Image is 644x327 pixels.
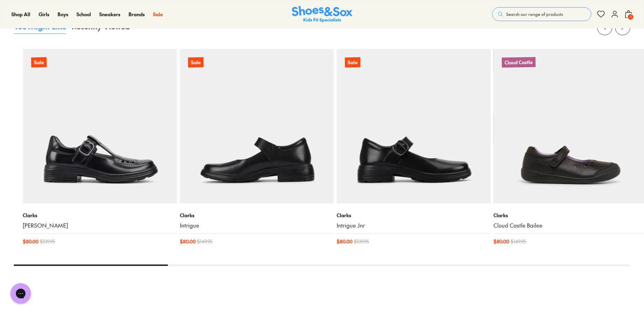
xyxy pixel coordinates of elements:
span: $ 80.00 [180,238,196,245]
p: Clarks [337,212,491,219]
span: Sale [153,11,163,18]
p: Sale [345,57,360,67]
span: Brands [129,11,145,18]
span: 1 [627,13,634,20]
p: Sale [31,57,47,67]
a: [PERSON_NAME] [23,222,177,229]
button: Search our range of products [492,7,591,21]
p: Clarks [180,212,334,219]
a: Girls [39,11,49,18]
span: $ 139.95 [354,238,369,245]
p: Clarks [23,212,177,219]
a: Sneakers [99,11,120,18]
span: Search our range of products [506,11,563,17]
a: Shoes & Sox [292,6,352,23]
a: School [76,11,91,18]
span: $ 80.00 [493,238,509,245]
p: Sale [188,57,204,67]
span: $ 139.95 [40,238,55,245]
a: Sale [153,11,163,18]
span: $ 80.00 [23,238,39,245]
span: Sneakers [99,11,120,18]
a: Intrigue Jnr [337,222,491,229]
span: $ 149.95 [197,238,213,245]
a: Shop All [11,11,30,18]
span: $ 149.95 [511,238,526,245]
a: Brands [129,11,145,18]
span: $ 80.00 [337,238,352,245]
a: Intrigue [180,222,334,229]
span: Shop All [11,11,30,18]
p: Cloud Castle [502,57,535,68]
span: Girls [39,11,49,18]
a: Sale [23,49,177,203]
iframe: Gorgias live chat messenger [7,281,34,306]
span: School [76,11,91,18]
a: Boys [58,11,68,18]
span: Boys [58,11,68,18]
img: SNS_Logo_Responsive.svg [292,6,352,23]
button: 1 [624,7,633,22]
